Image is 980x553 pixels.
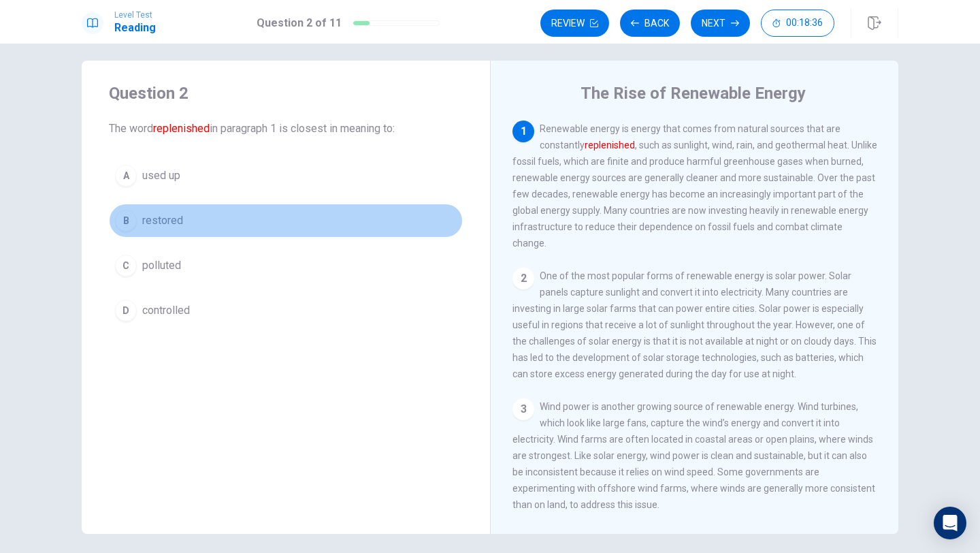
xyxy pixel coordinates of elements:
div: A [115,165,137,187]
span: The word in paragraph 1 is closest in meaning to: [109,121,463,137]
h4: Question 2 [109,82,463,104]
span: 00:18:36 [786,18,823,29]
button: Aused up [109,159,463,193]
span: polluted [142,257,181,274]
div: 1 [512,121,534,142]
span: Renewable energy is energy that comes from natural sources that are constantly , such as sunlight... [512,123,877,249]
span: One of the most popular forms of renewable energy is solar power. Solar panels capture sunlight a... [512,270,877,379]
span: Wind power is another growing source of renewable energy. Wind turbines, which look like large fa... [512,401,875,510]
button: Review [540,10,609,37]
h4: The Rise of Renewable Energy [581,82,806,104]
div: 2 [512,268,534,289]
div: B [115,210,137,232]
button: Next [691,10,750,37]
h1: Reading [114,20,156,36]
font: replenished [153,122,210,135]
font: replenished [585,140,635,151]
div: Open Intercom Messenger [934,507,966,539]
button: Cpolluted [109,249,463,283]
div: D [115,300,137,321]
button: Brestored [109,204,463,238]
span: Level Test [114,10,156,20]
div: C [115,255,137,276]
span: restored [142,212,183,229]
button: Back [620,10,680,37]
span: controlled [142,302,190,319]
button: 00:18:36 [761,10,834,37]
h1: Question 2 of 11 [257,15,342,31]
span: used up [142,168,180,184]
div: 3 [512,398,534,420]
button: Dcontrolled [109,294,463,328]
